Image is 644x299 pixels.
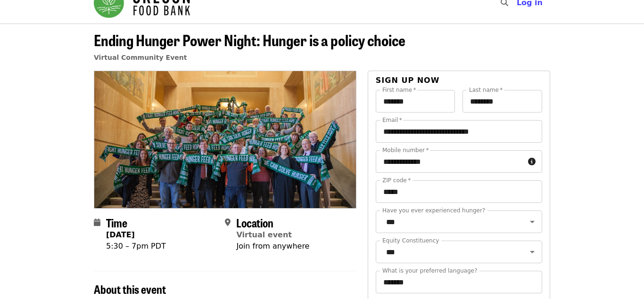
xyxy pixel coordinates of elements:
strong: [DATE] [106,230,135,239]
label: Email [382,117,402,123]
button: Open [526,215,539,228]
span: Ending Hunger Power Night: Hunger is a policy choice [94,29,405,51]
label: ZIP code [382,178,411,183]
label: Mobile number [382,147,429,153]
i: calendar icon [94,218,100,227]
img: Ending Hunger Power Night: Hunger is a policy choice organized by Oregon Food Bank [94,71,356,208]
span: Location [236,214,273,231]
input: Mobile number [376,150,524,173]
label: Last name [469,87,503,93]
label: First name [382,87,416,93]
label: Have you ever experienced hunger? [382,208,485,213]
span: Time [106,214,127,231]
input: What is your preferred language? [376,271,542,293]
span: About this event [94,281,166,297]
div: 5:30 – 7pm PDT [106,241,166,252]
span: Sign up now [376,76,440,85]
a: Virtual Community Event [94,54,187,61]
input: Email [376,120,542,143]
input: First name [376,90,455,113]
input: Last name [462,90,542,113]
i: map-marker-alt icon [225,218,231,227]
button: Open [526,245,539,259]
span: Join from anywhere [236,242,309,251]
label: Equity Constituency [382,238,439,243]
i: circle-info icon [528,157,536,166]
input: ZIP code [376,180,542,203]
a: Virtual event [236,230,292,239]
label: What is your preferred language? [382,268,477,274]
